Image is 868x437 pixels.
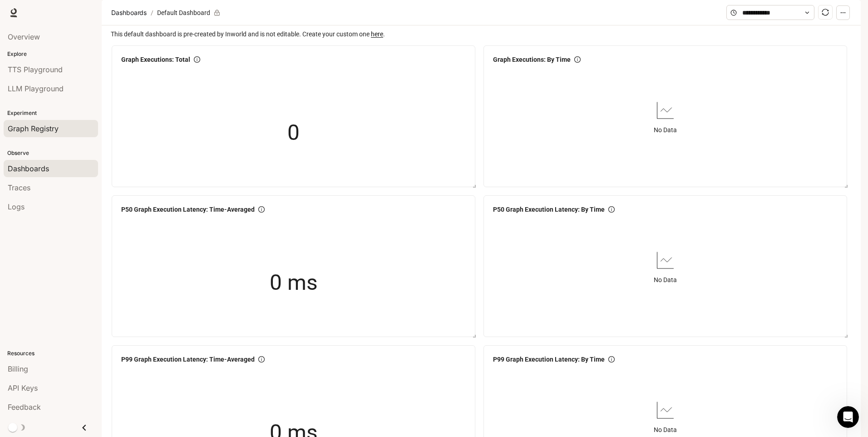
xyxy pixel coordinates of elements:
[371,30,383,38] a: here
[654,275,677,285] article: No Data
[258,206,265,213] span: info-circle
[608,206,615,213] span: info-circle
[493,354,605,364] span: P99 Graph Execution Latency: By Time
[194,56,200,63] span: info-circle
[258,356,265,363] span: info-circle
[608,356,615,363] span: info-circle
[270,266,318,300] span: 0 ms
[493,55,571,65] span: Graph Executions: By Time
[111,29,853,39] span: This default dashboard is pre-created by Inworld and is not editable. Create your custom one .
[121,354,255,364] span: P99 Graph Execution Latency: Time-Averaged
[111,7,147,18] span: Dashboards
[151,8,153,18] span: /
[287,116,300,150] span: 0
[121,204,255,214] span: P50 Graph Execution Latency: Time-Averaged
[155,4,212,21] article: Default Dashboard
[109,7,149,18] button: Dashboards
[121,55,190,65] span: Graph Executions: Total
[822,9,829,16] span: sync
[837,406,859,428] iframe: Intercom live chat
[654,425,677,435] article: No Data
[493,204,605,214] span: P50 Graph Execution Latency: By Time
[654,125,677,135] article: No Data
[574,56,581,63] span: info-circle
